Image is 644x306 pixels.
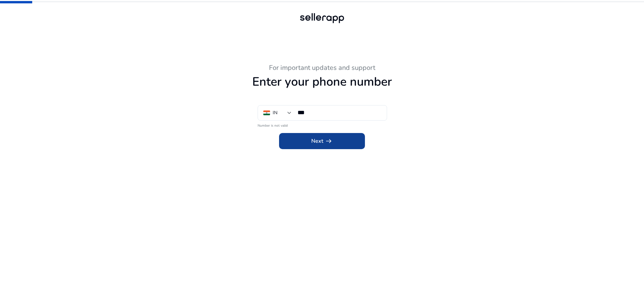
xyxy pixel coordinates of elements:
div: IN [273,109,277,117]
mat-error: Number is not valid [258,121,386,128]
h3: For important updates and support [138,64,506,72]
h1: Enter your phone number [138,75,506,89]
span: arrow_right_alt [325,137,333,145]
span: Next [311,137,333,145]
button: Nextarrow_right_alt [279,133,365,149]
